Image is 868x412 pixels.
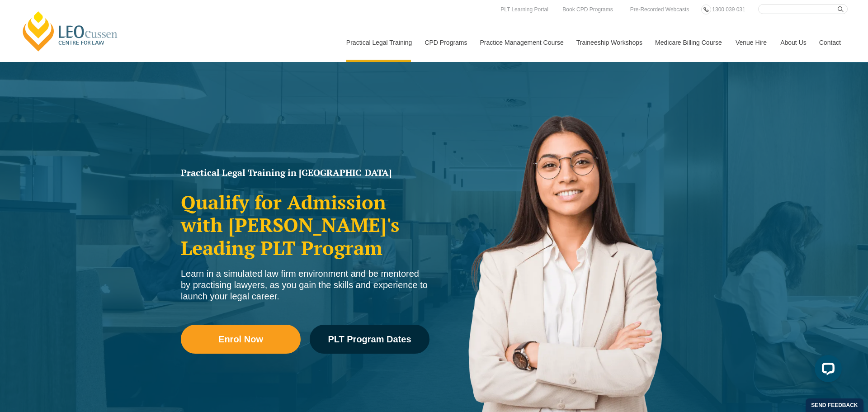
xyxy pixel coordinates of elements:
[710,5,747,14] a: 1300 039 031
[570,23,648,62] a: Traineeship Workshops
[628,5,692,14] a: Pre-Recorded Webcasts
[712,6,745,13] span: 1300 039 031
[418,23,473,62] a: CPD Programs
[340,23,418,62] a: Practical Legal Training
[473,23,570,62] a: Practice Management Course
[218,335,263,344] span: Enrol Now
[560,5,615,14] a: Book CPD Programs
[807,351,845,389] iframe: LiveChat chat widget
[498,5,551,14] a: PLT Learning Portal
[181,268,429,302] div: Learn in a simulated law firm environment and be mentored by practising lawyers, as you gain the ...
[328,335,411,344] span: PLT Program Dates
[310,325,429,354] a: PLT Program Dates
[812,23,848,62] a: Contact
[181,191,429,259] h2: Qualify for Admission with [PERSON_NAME]'s Leading PLT Program
[181,168,429,177] h1: Practical Legal Training in [GEOGRAPHIC_DATA]
[181,325,301,354] a: Enrol Now
[648,23,729,62] a: Medicare Billing Course
[729,23,774,62] a: Venue Hire
[774,23,812,62] a: About Us
[20,10,120,52] a: [PERSON_NAME] Centre for Law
